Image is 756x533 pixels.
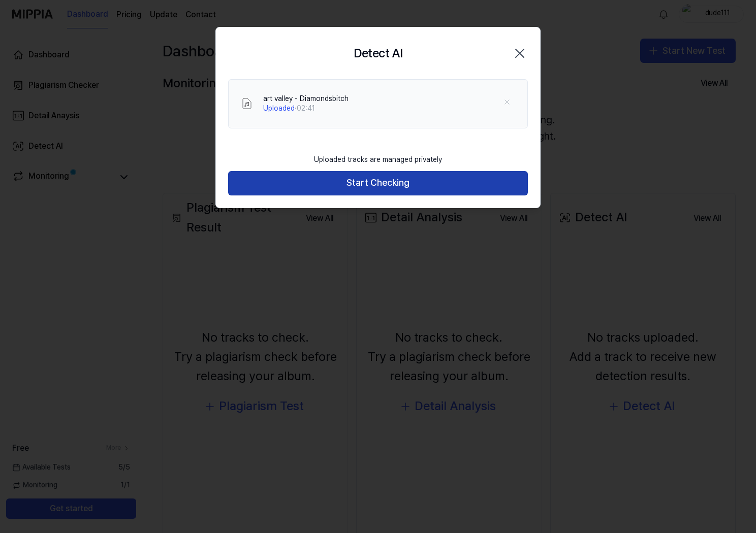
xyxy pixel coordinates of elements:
[241,97,253,110] img: File Select
[228,171,528,195] button: Start Checking
[263,104,349,114] div: · 02:41
[263,104,295,112] span: Uploaded
[308,149,448,171] div: Uploaded tracks are managed privately
[354,44,403,63] h2: Detect AI
[263,94,349,104] div: art valley - Diamondsbitch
